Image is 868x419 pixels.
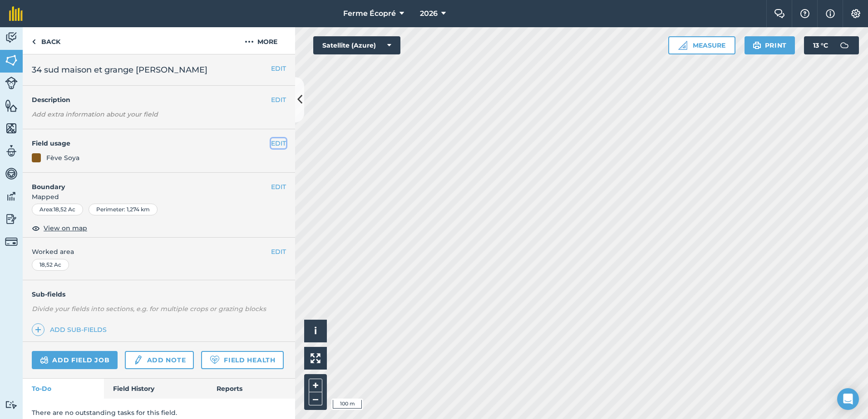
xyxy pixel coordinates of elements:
[826,8,835,19] img: svg+xml;base64,PHN2ZyB4bWxucz0iaHR0cDovL3d3dy53My5vcmcvMjAwMC9zdmciIHdpZHRoPSIxNyIgaGVpZ2h0PSIxNy...
[32,204,83,215] div: Area : 18,52 Ac
[5,54,18,67] img: svg+xml;base64,PHN2ZyB4bWxucz0iaHR0cDovL3d3dy53My5vcmcvMjAwMC9zdmciIHdpZHRoPSI1NiIgaGVpZ2h0PSI2MC...
[23,173,271,192] h4: Boundary
[40,355,49,365] img: svg+xml;base64,PD94bWwgdmVyc2lvbj0iMS4wIiBlbmNvZGluZz0idXRmLTgiPz4KPCEtLSBHZW5lcmF0b3I6IEFkb2JlIE...
[753,40,761,51] img: svg+xml;base64,PHN2ZyB4bWxucz0iaHR0cDovL3d3dy53My5vcmcvMjAwMC9zdmciIHdpZHRoPSIxOSIgaGVpZ2h0PSIyNC...
[309,379,322,392] button: +
[35,324,41,335] img: svg+xml;base64,PHN2ZyB4bWxucz0iaHR0cDovL3d3dy53My5vcmcvMjAwMC9zdmciIHdpZHRoPSIxNCIgaGVpZ2h0PSIyNC...
[799,9,810,18] img: A question mark icon
[850,9,861,18] img: A cog icon
[271,182,286,192] button: EDIT
[813,36,828,54] span: 13 ° C
[32,223,40,234] img: svg+xml;base64,PHN2ZyB4bWxucz0iaHR0cDovL3d3dy53My5vcmcvMjAwMC9zdmciIHdpZHRoPSIxOCIgaGVpZ2h0PSIyNC...
[5,99,18,112] img: svg+xml;base64,PHN2ZyB4bWxucz0iaHR0cDovL3d3dy53My5vcmcvMjAwMC9zdmciIHdpZHRoPSI1NiIgaGVpZ2h0PSI2MC...
[837,388,859,410] div: Open Intercom Messenger
[133,355,143,365] img: svg+xml;base64,PD94bWwgdmVyc2lvbj0iMS4wIiBlbmNvZGluZz0idXRmLTgiPz4KPCEtLSBHZW5lcmF0b3I6IEFkb2JlIE...
[5,190,18,203] img: svg+xml;base64,PD94bWwgdmVyc2lvbj0iMS4wIiBlbmNvZGluZz0idXRmLTgiPz4KPCEtLSBHZW5lcmF0b3I6IEFkb2JlIE...
[745,36,795,54] button: Print
[314,325,317,336] span: i
[32,110,158,118] em: Add extra information about your field
[5,212,18,226] img: svg+xml;base64,PD94bWwgdmVyc2lvbj0iMS4wIiBlbmNvZGluZz0idXRmLTgiPz4KPCEtLSBHZW5lcmF0b3I6IEFkb2JlIE...
[125,351,194,369] a: Add note
[420,8,438,19] span: 2026
[271,247,286,257] button: EDIT
[9,6,23,21] img: fieldmargin Logo
[89,204,158,215] div: Perimeter : 1,274 km
[23,379,104,399] a: To-Do
[804,36,859,54] button: 13 °C
[32,223,87,234] button: View on map
[32,36,36,47] img: svg+xml;base64,PHN2ZyB4bWxucz0iaHR0cDovL3d3dy53My5vcmcvMjAwMC9zdmciIHdpZHRoPSI5IiBoZWlnaHQ9IjI0Ii...
[311,353,321,363] img: Four arrows, one pointing top left, one top right, one bottom right and the last bottom left
[5,77,18,89] img: svg+xml;base64,PD94bWwgdmVyc2lvbj0iMS4wIiBlbmNvZGluZz0idXRmLTgiPz4KPCEtLSBHZW5lcmF0b3I6IEFkb2JlIE...
[32,351,118,369] a: Add field job
[32,259,69,271] div: 18,52 Ac
[32,95,286,105] h4: Description
[271,138,286,148] button: EDIT
[304,320,327,342] button: i
[5,235,18,248] img: svg+xml;base64,PD94bWwgdmVyc2lvbj0iMS4wIiBlbmNvZGluZz0idXRmLTgiPz4KPCEtLSBHZW5lcmF0b3I6IEFkb2JlIE...
[678,41,687,50] img: Ruler icon
[313,36,400,54] button: Satellite (Azure)
[32,408,286,418] p: There are no outstanding tasks for this field.
[5,167,18,180] img: svg+xml;base64,PD94bWwgdmVyc2lvbj0iMS4wIiBlbmNvZGluZz0idXRmLTgiPz4KPCEtLSBHZW5lcmF0b3I6IEFkb2JlIE...
[32,138,271,148] h4: Field usage
[245,36,254,47] img: svg+xml;base64,PHN2ZyB4bWxucz0iaHR0cDovL3d3dy53My5vcmcvMjAwMC9zdmciIHdpZHRoPSIyMCIgaGVpZ2h0PSIyNC...
[46,153,79,163] div: Fève Soya
[5,400,18,409] img: svg+xml;base64,PD94bWwgdmVyc2lvbj0iMS4wIiBlbmNvZGluZz0idXRmLTgiPz4KPCEtLSBHZW5lcmF0b3I6IEFkb2JlIE...
[5,122,18,135] img: svg+xml;base64,PHN2ZyB4bWxucz0iaHR0cDovL3d3dy53My5vcmcvMjAwMC9zdmciIHdpZHRoPSI1NiIgaGVpZ2h0PSI2MC...
[271,63,286,73] button: EDIT
[44,223,87,233] span: View on map
[5,144,18,158] img: svg+xml;base64,PD94bWwgdmVyc2lvbj0iMS4wIiBlbmNvZGluZz0idXRmLTgiPz4KPCEtLSBHZW5lcmF0b3I6IEFkb2JlIE...
[5,31,18,44] img: svg+xml;base64,PD94bWwgdmVyc2lvbj0iMS4wIiBlbmNvZGluZz0idXRmLTgiPz4KPCEtLSBHZW5lcmF0b3I6IEFkb2JlIE...
[23,289,295,299] h4: Sub-fields
[309,392,322,405] button: –
[343,8,396,19] span: Ferme Écopré
[201,351,283,369] a: Field Health
[32,247,286,257] span: Worked area
[23,27,69,54] a: Back
[227,27,295,54] button: More
[23,192,295,202] span: Mapped
[32,63,207,76] span: 34 sud maison et grange [PERSON_NAME]
[104,379,207,399] a: Field History
[774,9,785,18] img: Two speech bubbles overlapping with the left bubble in the forefront
[271,95,286,105] button: EDIT
[835,36,853,54] img: svg+xml;base64,PD94bWwgdmVyc2lvbj0iMS4wIiBlbmNvZGluZz0idXRmLTgiPz4KPCEtLSBHZW5lcmF0b3I6IEFkb2JlIE...
[207,379,295,399] a: Reports
[32,323,110,336] a: Add sub-fields
[668,36,735,54] button: Measure
[32,305,266,313] em: Divide your fields into sections, e.g. for multiple crops or grazing blocks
